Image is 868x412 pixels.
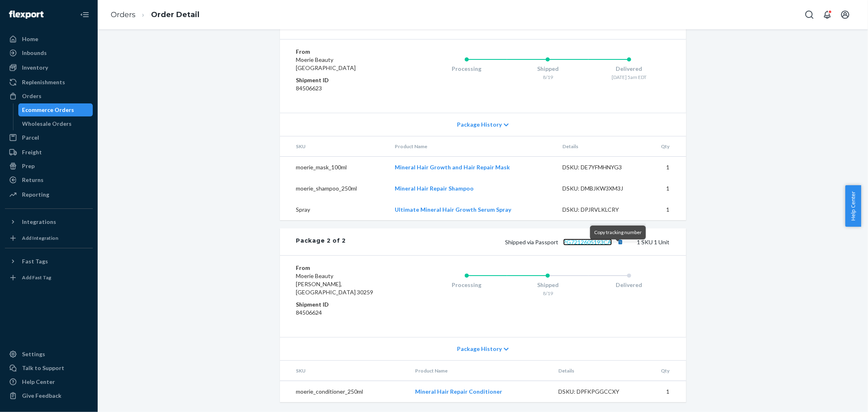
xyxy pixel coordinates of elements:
div: Fast Tags [22,257,48,265]
th: Qty [641,361,686,381]
div: 8/19 [507,74,588,81]
div: Package 2 of 2 [296,237,346,247]
td: moerie_conditioner_250ml [280,381,409,403]
a: Returns [5,173,93,186]
a: Order Detail [151,10,199,19]
dt: From [296,48,394,56]
div: Delivered [588,281,670,289]
div: 8/19 [507,290,588,297]
div: Wholesale Orders [22,120,72,128]
a: Mineral Hair Repair Conditioner [415,388,502,395]
th: Product Name [388,136,556,157]
th: Qty [645,136,686,157]
a: Add Fast Tag [5,271,93,284]
a: Inbounds [5,46,93,59]
div: Home [22,35,38,43]
div: Freight [22,148,42,156]
a: Freight [5,146,93,159]
div: DSKU: DE7YFMHNYG3 [562,163,639,171]
div: DSKU: DMBJKW3XM3J [562,184,639,193]
a: Parcel [5,131,93,144]
dt: Shipment ID [296,76,394,84]
img: Flexport logo [9,11,44,19]
div: Replenishments [22,78,65,86]
div: Help Center [22,378,55,386]
div: Inbounds [22,49,47,57]
dd: 84506624 [296,309,394,317]
div: Parcel [22,134,39,142]
span: Shipped via Passport [505,239,626,245]
div: [DATE] 5am EDT [588,74,670,81]
div: Orders [22,92,42,100]
td: moerie_shampoo_250ml [280,178,389,199]
dt: From [296,264,394,272]
th: Details [552,361,641,381]
div: DSKU: DPFKPGGCCXY [558,388,635,396]
th: SKU [280,361,409,381]
div: DSKU: DPJRVLKLCRY [562,206,639,214]
span: Package History [457,121,502,129]
div: Talk to Support [22,364,64,372]
span: Moerie Beauty [GEOGRAPHIC_DATA] [296,56,356,71]
a: Orders [5,90,93,103]
button: Open notifications [819,7,835,23]
button: Fast Tags [5,255,93,268]
div: 1 SKU 1 Unit [346,237,669,247]
div: Returns [22,176,44,184]
div: Shipped [507,65,588,73]
button: Help Center [845,185,861,227]
a: Replenishments [5,76,93,89]
span: Moerie Beauty [PERSON_NAME], [GEOGRAPHIC_DATA] 30259 [296,272,374,296]
div: Add Fast Tag [22,274,51,281]
div: Reporting [22,191,49,199]
a: Prep [5,160,93,173]
button: Integrations [5,215,93,228]
a: Reporting [5,188,93,201]
a: Settings [5,348,93,361]
a: PG7212605193CA [563,239,612,245]
button: Open Search Box [801,7,818,23]
a: Mineral Hair Repair Shampoo [395,185,474,192]
button: Close Navigation [77,7,93,23]
ol: breadcrumbs [104,3,206,27]
span: Package History [457,345,502,353]
dt: Shipment ID [296,300,394,309]
a: Wholesale Orders [18,117,93,130]
a: Inventory [5,61,93,74]
div: Delivered [588,65,670,73]
a: Add Integration [5,232,93,245]
td: 1 [641,381,686,403]
button: Open account menu [837,7,853,23]
a: Ultimate Mineral Hair Growth Serum Spray [395,206,511,213]
a: Ecommerce Orders [18,103,93,116]
div: Ecommerce Orders [22,106,74,114]
a: Help Center [5,375,93,388]
div: Integrations [22,218,56,226]
div: Give Feedback [22,392,61,400]
td: 1 [645,199,686,220]
td: Spray [280,199,389,220]
button: Give Feedback [5,389,93,402]
div: Inventory [22,64,48,72]
div: Processing [426,281,507,289]
a: Orders [111,10,136,19]
dd: 84506623 [296,84,394,92]
td: 1 [645,157,686,178]
a: Mineral Hair Growth and Hair Repair Mask [395,164,510,171]
th: SKU [280,136,389,157]
div: Prep [22,162,35,170]
div: Add Integration [22,234,58,241]
div: Settings [22,350,45,358]
td: moerie_mask_100ml [280,157,389,178]
td: 1 [645,178,686,199]
a: Talk to Support [5,362,93,375]
th: Product Name [409,361,552,381]
th: Details [556,136,645,157]
div: Processing [426,65,507,73]
div: Shipped [507,281,588,289]
span: Copy tracking number [594,229,642,235]
a: Home [5,33,93,46]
